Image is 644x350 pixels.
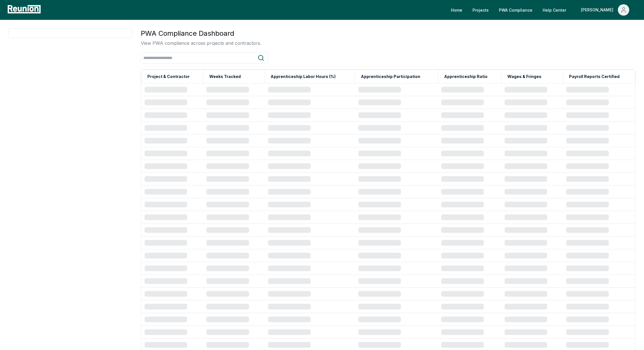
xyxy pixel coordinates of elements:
[208,71,242,82] button: Weeks Tracked
[506,71,543,82] button: Wages & Fringes
[360,71,421,82] button: Apprenticeship Participation
[443,71,489,82] button: Apprenticeship Ratio
[468,4,493,16] a: Projects
[446,4,638,16] nav: Main
[269,71,337,82] button: Apprenticeship Labor Hours (%)
[538,4,571,16] a: Help Center
[141,40,261,47] p: View PWA compliance across projects and contractors.
[141,28,261,39] h3: PWA Compliance Dashboard
[568,71,621,82] button: Payroll Reports Certified
[581,4,616,16] div: [PERSON_NAME]
[494,4,537,16] a: PWA Compliance
[446,4,467,16] a: Home
[576,4,634,16] button: [PERSON_NAME]
[146,71,191,82] button: Project & Contractor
